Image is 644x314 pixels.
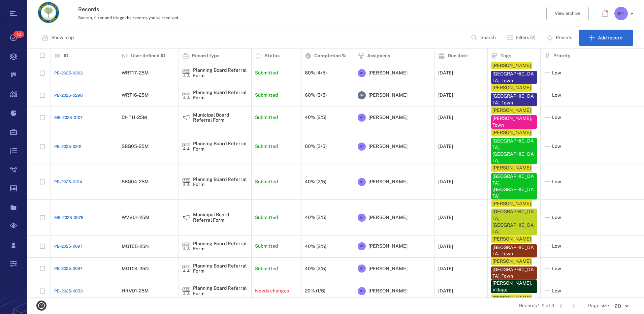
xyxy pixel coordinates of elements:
p: Submitted [255,143,278,150]
div: Planning Board Referral Form [193,68,248,78]
button: Presets [542,30,578,46]
div: [GEOGRAPHIC_DATA], [GEOGRAPHIC_DATA] [492,173,536,199]
div: M T [358,114,366,122]
span: PB-2025-0194 [54,179,82,185]
a: PB-2025-0053 [54,288,83,294]
button: Add record [579,30,633,46]
div: 40% (2/5) [305,215,326,220]
div: [DATE] [438,115,453,120]
div: WRT17-25M [122,70,149,75]
nav: pagination navigation [554,301,580,311]
p: Assignees [367,53,390,59]
div: [DATE] [438,70,453,75]
div: [PERSON_NAME] [492,236,531,243]
div: MGT04-25N [122,266,149,271]
img: Orange County Planning Department logo [38,2,59,23]
a: PB-2025-0303 [54,70,83,76]
button: MT [614,7,636,20]
div: [DATE] [438,244,453,249]
img: icon Municipal Board Referral Form [182,114,190,122]
p: Submitted [255,214,278,221]
span: Low [552,179,561,185]
img: icon Municipal Board Referral Form [182,214,190,222]
button: Filters (2) [503,30,541,46]
p: Due date [448,53,468,59]
p: User defined ID [131,53,165,59]
div: Planning Board Referral Form [193,263,248,274]
p: Needs changes [255,288,289,294]
div: [DATE] [438,288,453,293]
a: PB-2025-0201 [54,144,82,150]
div: 20 [609,302,633,310]
img: icon Planning Board Referral Form [182,91,190,99]
div: 40% (2/5) [305,244,326,249]
div: 20% (1/5) [305,288,325,293]
p: Status [264,53,280,59]
img: icon Planning Board Referral Form [182,143,190,151]
div: M T [614,7,628,20]
div: Planning Board Referral Form [182,69,190,77]
div: [PERSON_NAME] [492,107,531,114]
span: [PERSON_NAME] [368,114,408,121]
div: J M [358,91,366,99]
div: Planning Board Referral Form [193,141,248,152]
p: Presets [556,34,572,41]
img: icon Planning Board Referral Form [182,69,190,77]
span: [PERSON_NAME] [368,179,408,185]
span: Low [552,214,561,221]
span: [PERSON_NAME] [368,143,408,150]
p: Completion % [314,53,346,59]
p: Filters (2) [516,34,536,41]
div: Municipal Board Referral Form [193,212,248,223]
p: Submitted [255,114,278,121]
span: [PERSON_NAME] [368,288,408,294]
div: HRV01-25M [122,288,149,293]
div: Planning Board Referral Form [182,287,190,295]
div: [DATE] [438,266,453,271]
div: [DATE] [438,144,453,149]
button: View archive [546,7,589,20]
span: Low [552,265,561,272]
div: M T [358,264,366,273]
span: Low [552,288,561,294]
p: Submitted [255,70,278,76]
span: Low [552,114,561,121]
div: [PERSON_NAME] [492,200,531,207]
button: Search [467,30,501,46]
div: Municipal Board Referral Form [193,113,248,123]
div: Planning Board Referral Form [182,242,190,250]
span: Records 1-9 of 9 [519,303,554,309]
div: Municipal Board Referral Form [182,214,190,222]
div: [GEOGRAPHIC_DATA], [GEOGRAPHIC_DATA] [492,209,536,235]
a: PB-2025-0097 [54,243,83,249]
p: Submitted [255,243,278,250]
a: MB-2025-0076 [54,215,84,221]
div: [GEOGRAPHIC_DATA], [GEOGRAPHIC_DATA] [492,138,536,164]
div: Municipal Board Referral Form [182,114,190,122]
div: [DATE] [438,179,453,184]
div: [PERSON_NAME] [492,85,531,91]
button: help [34,298,49,313]
div: CHT11-25M [122,115,147,120]
span: Low [552,143,561,150]
div: SBG05-25M [122,144,149,149]
div: 60% (3/5) [305,93,327,98]
span: Low [552,243,561,250]
p: Submitted [255,265,278,272]
span: MB-2025-0107 [54,115,83,121]
div: [DATE] [438,93,453,98]
p: Show map [51,34,74,41]
div: [GEOGRAPHIC_DATA], Town [492,93,536,106]
div: Planning Board Referral Form [193,286,248,296]
div: MGT05-25N [122,244,149,249]
h3: Records [78,5,443,13]
a: PB-2025-0094 [54,265,83,272]
a: PB-2025-0298 [54,92,83,98]
div: Planning Board Referral Form [182,143,190,151]
div: 60% (3/5) [305,144,327,149]
div: Planning Board Referral Form [193,90,248,100]
div: [PERSON_NAME], Village [492,280,536,293]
